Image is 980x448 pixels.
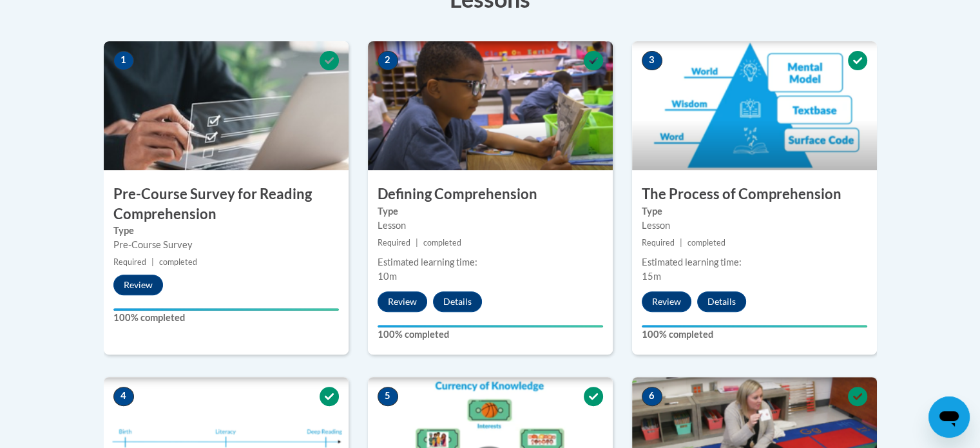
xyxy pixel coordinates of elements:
[378,325,603,327] div: Your progress
[423,238,461,248] span: completed
[642,271,661,282] span: 15m
[642,219,867,233] div: Lesson
[378,327,603,342] label: 100% completed
[113,275,163,295] button: Review
[378,219,603,233] div: Lesson
[687,238,725,248] span: completed
[642,325,867,327] div: Your progress
[113,308,339,311] div: Your progress
[642,204,867,219] label: Type
[378,51,398,70] span: 2
[104,41,349,170] img: Course Image
[416,238,418,248] span: |
[113,311,339,325] label: 100% completed
[368,184,613,204] h3: Defining Comprehension
[632,184,877,204] h3: The Process of Comprehension
[113,238,339,252] div: Pre-Course Survey
[680,238,682,248] span: |
[697,291,746,312] button: Details
[104,184,349,224] h3: Pre-Course Survey for Reading Comprehension
[368,41,613,170] img: Course Image
[642,255,867,269] div: Estimated learning time:
[113,257,146,267] span: Required
[378,255,603,269] div: Estimated learning time:
[378,387,398,406] span: 5
[378,271,397,282] span: 10m
[159,257,197,267] span: completed
[113,51,134,70] span: 1
[928,396,970,438] iframe: Button to launch messaging window
[378,238,410,248] span: Required
[642,387,662,406] span: 6
[433,291,482,312] button: Details
[151,257,154,267] span: |
[378,291,427,312] button: Review
[113,224,339,238] label: Type
[642,51,662,70] span: 3
[642,291,691,312] button: Review
[632,41,877,170] img: Course Image
[113,387,134,406] span: 4
[642,238,675,248] span: Required
[378,204,603,219] label: Type
[642,327,867,342] label: 100% completed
